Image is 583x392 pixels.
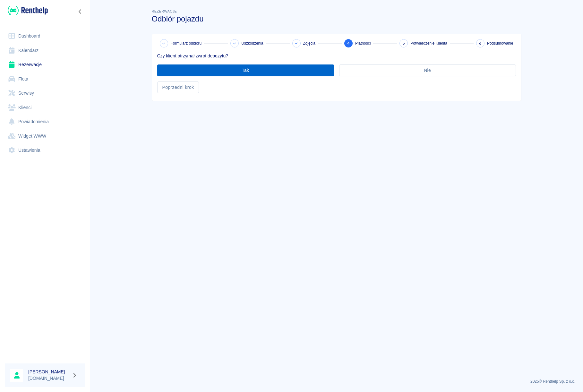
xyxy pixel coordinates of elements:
a: Renthelp logo [5,5,48,16]
p: Czy klient otrzymał zwrot depozytu? [157,53,516,59]
a: Powiadomienia [5,115,85,129]
h3: Odbiór pojazdu [152,14,521,23]
span: Potwierdzenie Klienta [410,40,447,46]
a: Flota [5,72,85,86]
span: Uszkodzenia [241,40,263,46]
button: Zwiń nawigację [75,7,85,16]
span: Formularz odbioru [171,40,202,46]
span: 5 [402,40,405,47]
button: Poprzedni krok [157,81,199,93]
a: Serwisy [5,86,85,100]
button: Nie [339,64,516,76]
a: Klienci [5,100,85,115]
a: Widget WWW [5,129,85,143]
a: Dashboard [5,29,85,43]
span: 6 [479,40,481,47]
p: [DOMAIN_NAME] [28,375,69,382]
a: Kalendarz [5,43,85,58]
span: Podsumowanie [487,40,513,46]
img: Renthelp logo [8,5,48,16]
button: Tak [157,64,334,76]
a: Rezerwacje [5,57,85,72]
p: 2025 © Renthelp Sp. z o.o. [98,379,575,384]
span: Rezerwacje [152,9,177,13]
span: Płatności [355,40,371,46]
span: 4 [347,40,350,47]
span: Zdjęcia [303,40,315,46]
h6: [PERSON_NAME] [28,369,69,375]
a: Ustawienia [5,143,85,158]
